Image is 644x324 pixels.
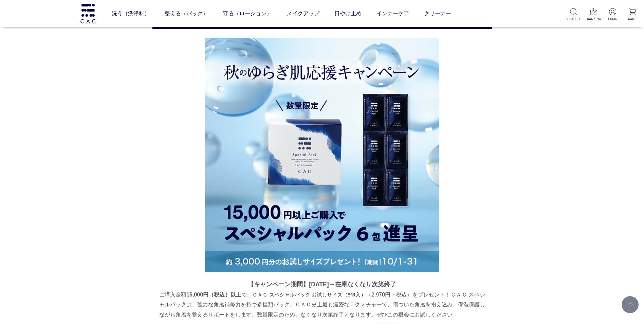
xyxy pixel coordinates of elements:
[606,8,619,21] a: LOGIN
[112,4,150,23] a: 洗う（洗浄料）
[424,4,451,23] a: クリーナー
[626,8,639,21] a: CART
[159,279,485,290] p: 【キャンペーン期間】[DATE]～在庫なくなり次第終了
[587,16,600,21] p: RANKING
[165,4,208,23] a: 整える（パック）
[287,4,319,23] a: メイクアップ
[252,292,366,298] a: ＣＡＣ スペシャルパック お試しサイズ（6包入）
[205,38,439,272] img: スペシャルパックお試し進呈
[79,4,96,23] img: logo
[334,4,362,23] a: 日やけ止め
[223,4,272,23] a: 守る（ローション）
[376,4,409,23] a: インナーケア
[567,8,580,21] a: SEARCH
[606,16,619,21] p: LOGIN
[587,8,600,21] a: RANKING
[159,290,485,320] p: ご購入金額 で、 （2,970円・税込）をプレゼント！ＣＡＣ スペシャルパックは、強力な角層補修力を持つ多糖類パック。ＣＡＣ史上最も濃密なテクスチャーで、傷ついた角層を抱え込み、保湿保護しながら...
[567,16,580,21] p: SEARCH
[626,16,639,21] p: CART
[186,292,241,298] span: 15,000円（税込）以上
